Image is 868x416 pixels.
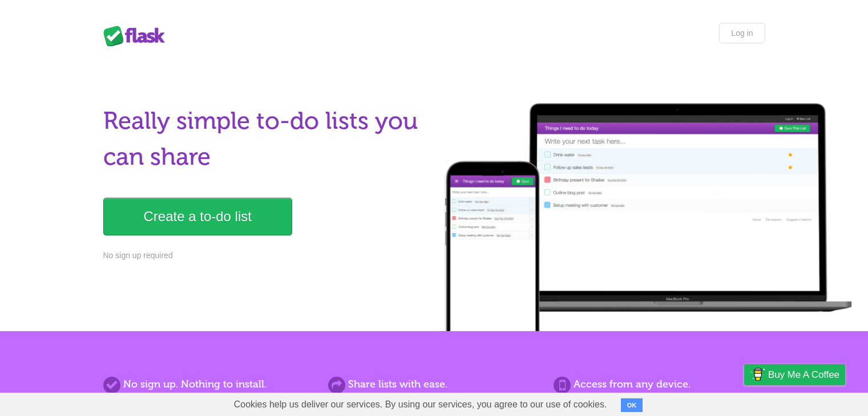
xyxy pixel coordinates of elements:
h2: No sign up. Nothing to install. [103,377,314,392]
span: Cookies help us deliver our services. By using our services, you agree to our use of cookies. [223,393,619,416]
span: Buy me a coffee [768,365,839,385]
img: Buy me a coffee [750,365,765,384]
a: Log in [719,23,765,43]
div: Flask Lists [103,26,172,46]
h1: Really simple to-do lists you can share [103,103,427,175]
a: Buy me a coffee [744,364,845,385]
h2: Access from any device. [554,377,765,392]
p: No sign up required [103,250,427,262]
button: OK [621,398,643,412]
a: Create a to-do list [103,198,292,235]
h2: Share lists with ease. [328,377,539,392]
